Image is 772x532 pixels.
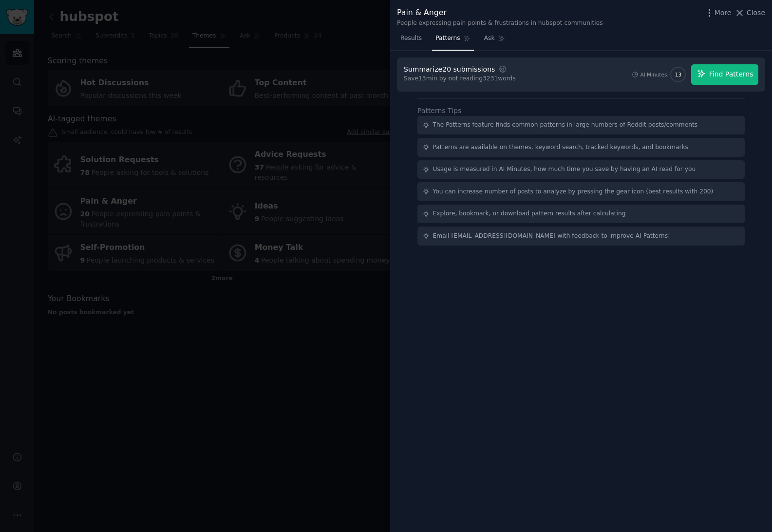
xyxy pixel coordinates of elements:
div: Save 13 min by not reading 3231 words [404,75,516,83]
div: People expressing pain points & frustrations in hubspot communities [397,19,603,28]
span: Patterns [435,34,460,43]
div: Patterns are available on themes, keyword search, tracked keywords, and bookmarks [433,143,688,152]
button: More [704,8,732,18]
button: Close [734,8,765,18]
span: Close [747,8,765,18]
span: Results [400,34,422,43]
span: Ask [484,34,495,43]
div: The Patterns feature finds common patterns in large numbers of Reddit posts/comments [433,121,698,130]
a: Ask [481,31,508,51]
label: Patterns Tips [417,107,461,114]
a: Results [397,31,425,51]
div: You can increase number of posts to analyze by pressing the gear icon (best results with 200) [433,188,714,196]
span: More [715,8,732,18]
div: Explore, bookmark, or download pattern results after calculating [433,209,626,218]
div: Email [EMAIL_ADDRESS][DOMAIN_NAME] with feedback to improve AI Patterns! [433,232,671,241]
div: Pain & Anger [397,7,603,19]
span: 13 [675,71,681,78]
div: Usage is measured in AI Minutes, how much time you save by having an AI read for you [433,165,696,174]
div: Summarize 20 submissions [404,64,495,75]
button: Find Patterns [691,64,758,85]
a: Patterns [432,31,473,51]
span: Find Patterns [709,69,753,79]
div: AI Minutes: [640,71,669,78]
